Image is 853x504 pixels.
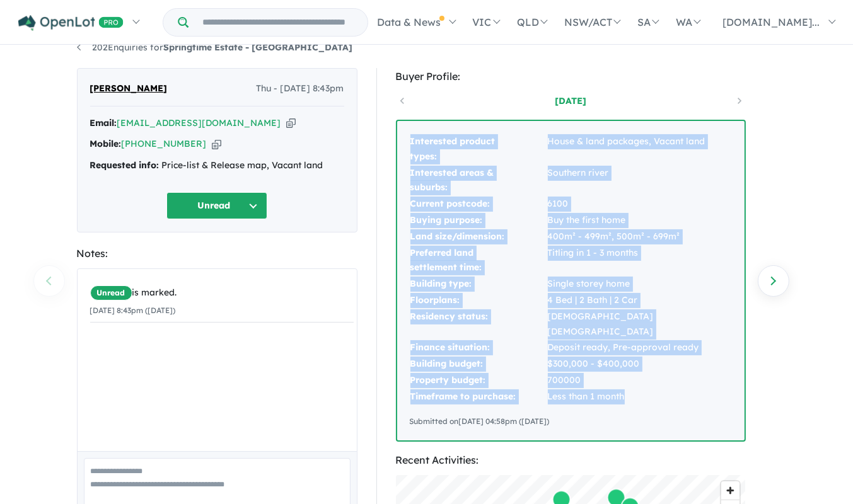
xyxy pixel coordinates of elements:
td: Timeframe to purchase: [410,389,547,405]
td: Titling in 1 - 3 months [547,245,732,277]
td: Less than 1 month [547,389,732,405]
span: [PERSON_NAME] [90,81,168,96]
button: Copy [212,137,221,151]
img: Openlot PRO Logo White [18,15,124,31]
td: Property budget: [410,372,547,389]
td: Residency status: [410,309,547,340]
span: [DOMAIN_NAME]... [722,16,820,28]
td: Floorplans: [410,292,547,309]
td: House & land packages, Vacant land [547,134,732,165]
td: Buying purpose: [410,212,547,229]
td: Deposit ready, Pre-approval ready [547,340,732,356]
td: $300,000 - $400,000 [547,356,732,372]
a: 202Enquiries forSpringtime Estate - [GEOGRAPHIC_DATA] [77,42,353,53]
span: Unread [90,285,132,301]
div: Price-list & Release map, Vacant land [90,158,344,173]
td: Single storey home [547,276,732,292]
div: is marked. [90,285,354,301]
strong: Requested info: [90,159,160,171]
td: 400m² - 499m², 500m² - 699m² [547,229,732,245]
td: 4 Bed | 2 Bath | 2 Car [547,292,732,309]
strong: Springtime Estate - [GEOGRAPHIC_DATA] [164,42,353,53]
td: Interested product types: [410,134,547,165]
div: Buyer Profile: [396,68,746,85]
td: Buy the first home [547,212,732,229]
a: [EMAIL_ADDRESS][DOMAIN_NAME] [117,117,281,129]
a: [DATE] [517,94,624,107]
td: Preferred land settlement time: [410,245,547,277]
div: Recent Activities: [396,452,746,469]
td: 6100 [547,196,732,212]
button: Copy [286,117,296,130]
nav: breadcrumb [77,40,777,55]
td: Southern river [547,165,732,197]
td: Land size/dimension: [410,229,547,245]
a: [PHONE_NUMBER] [122,138,207,149]
strong: Mobile: [90,138,122,149]
td: Building budget: [410,356,547,372]
td: Building type: [410,276,547,292]
span: Thu - [DATE] 8:43pm [257,81,344,96]
div: Notes: [77,245,357,262]
strong: Email: [90,117,117,129]
td: Finance situation: [410,340,547,356]
td: Interested areas & suburbs: [410,165,547,197]
input: Try estate name, suburb, builder or developer [191,9,365,36]
td: 700000 [547,372,732,389]
button: Zoom in [721,481,740,500]
td: [DEMOGRAPHIC_DATA] [DEMOGRAPHIC_DATA] [547,309,732,340]
button: Unread [166,192,267,219]
small: [DATE] 8:43pm ([DATE]) [90,306,176,315]
td: Current postcode: [410,196,547,212]
div: Submitted on [DATE] 04:58pm ([DATE]) [410,415,732,428]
